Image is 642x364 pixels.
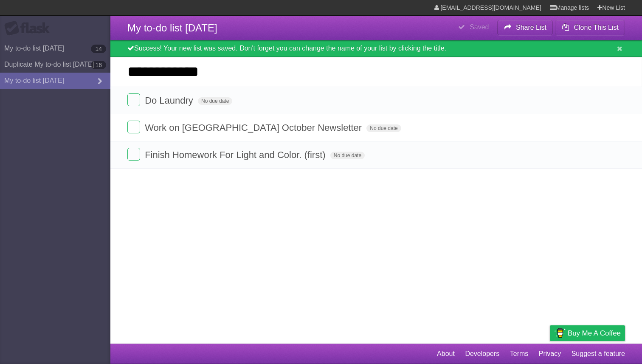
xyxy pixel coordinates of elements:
[465,346,499,362] a: Developers
[366,124,401,132] span: No due date
[330,152,365,159] span: No due date
[554,326,566,340] img: Buy me a coffee
[539,346,561,362] a: Privacy
[470,23,489,31] b: Saved
[568,326,621,341] span: Buy me a coffee
[437,346,455,362] a: About
[572,346,625,362] a: Suggest a feature
[555,20,625,35] button: Clone This List
[510,346,529,362] a: Terms
[550,325,625,341] a: Buy me a coffee
[516,24,546,31] b: Share List
[497,20,553,35] button: Share List
[574,24,619,31] b: Clone This List
[127,148,140,161] label: Done
[91,61,106,69] b: 16
[91,45,106,53] b: 14
[198,97,232,105] span: No due date
[4,21,55,36] div: Flask
[127,121,140,133] label: Done
[127,22,217,34] span: My to-do list [DATE]
[145,122,364,133] span: Work on [GEOGRAPHIC_DATA] October Newsletter
[127,93,140,106] label: Done
[110,40,642,57] div: Success! Your new list was saved. Don't forget you can change the name of your list by clicking t...
[145,150,327,160] span: Finish Homework For Light and Color. (first)
[145,95,195,106] span: Do Laundry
